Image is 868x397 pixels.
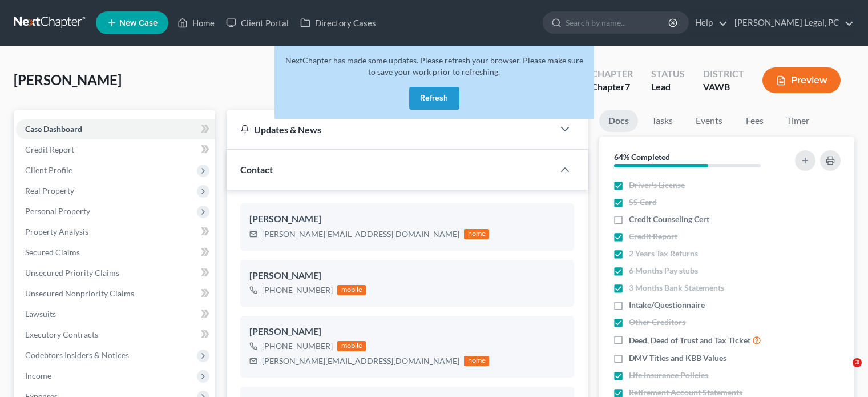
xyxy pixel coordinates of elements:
a: Executory Contracts [16,324,215,345]
a: Credit Report [16,139,215,160]
span: 6 Months Pay stubs [629,265,698,276]
div: Lead [651,81,685,94]
a: Timer [777,110,818,132]
span: Lawsuits [25,309,56,319]
div: Chapter [591,81,633,94]
span: 3 Months Bank Statements [629,282,724,294]
div: [PERSON_NAME][EMAIL_ADDRESS][DOMAIN_NAME] [262,355,459,367]
span: 7 [625,81,630,92]
span: Credit Report [25,145,74,154]
strong: 64% Completed [614,152,670,162]
iframe: Intercom live chat [829,358,857,386]
span: New Case [119,19,158,27]
div: Updates & News [240,123,540,135]
div: mobile [337,285,366,295]
a: Home [172,13,220,33]
span: Other Creditors [629,316,685,328]
span: Income [25,371,51,380]
a: Help [689,13,728,33]
a: Lawsuits [16,304,215,324]
div: home [464,356,489,366]
span: DMV Titles and KBB Values [629,352,726,364]
span: Secured Claims [25,247,80,257]
span: NextChapter has made some updates. Please refresh your browser. Please make sure to save your wor... [285,55,583,77]
span: [PERSON_NAME] [14,71,122,88]
a: Tasks [643,110,682,132]
span: Personal Property [25,206,90,216]
a: Events [687,110,732,132]
span: Contact [240,164,273,175]
a: Unsecured Nonpriority Claims [16,283,215,304]
a: Docs [599,110,638,132]
a: Fees [736,110,773,132]
span: Unsecured Priority Claims [25,268,119,278]
button: Preview [762,67,841,93]
span: Client Profile [25,165,72,175]
input: Search by name... [566,12,670,33]
span: Driver's License [629,179,685,191]
div: [PHONE_NUMBER] [262,340,333,352]
span: Credit Counseling Cert [629,214,709,225]
span: Life Insurance Policies [629,370,708,381]
div: [PERSON_NAME] [249,269,565,283]
span: Deed, Deed of Trust and Tax Ticket [629,335,750,346]
a: Unsecured Priority Claims [16,263,215,283]
span: 2 Years Tax Returns [629,248,698,259]
div: [PERSON_NAME] [249,325,565,339]
button: Refresh [409,87,459,110]
div: Status [651,67,685,81]
a: Property Analysis [16,222,215,242]
div: District [703,67,744,81]
div: Chapter [591,67,633,81]
div: [PERSON_NAME][EMAIL_ADDRESS][DOMAIN_NAME] [262,228,459,240]
div: [PHONE_NUMBER] [262,284,333,296]
a: [PERSON_NAME] Legal, PC [729,13,854,33]
div: mobile [337,341,366,351]
span: SS Card [629,197,657,208]
span: Executory Contracts [25,330,98,339]
span: Intake/Questionnaire [629,299,705,311]
div: home [464,229,489,239]
span: Unsecured Nonpriority Claims [25,288,134,298]
a: Directory Cases [294,13,382,33]
div: VAWB [703,81,744,94]
span: 3 [853,358,862,367]
span: Credit Report [629,231,677,242]
span: Codebtors Insiders & Notices [25,350,129,360]
span: Real Property [25,186,74,195]
a: Case Dashboard [16,119,215,139]
div: [PERSON_NAME] [249,212,565,226]
a: Secured Claims [16,242,215,263]
span: Property Analysis [25,227,88,236]
a: Client Portal [220,13,294,33]
span: Case Dashboard [25,124,82,134]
